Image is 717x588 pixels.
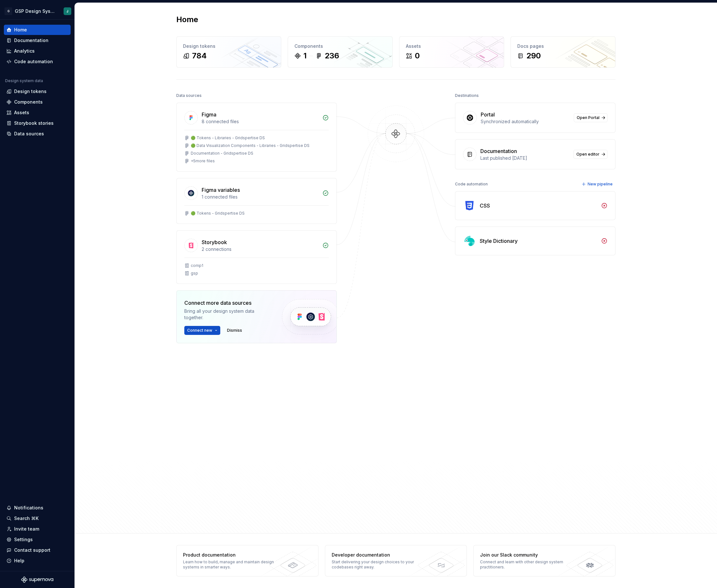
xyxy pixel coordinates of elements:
div: Figma [202,111,216,118]
span: Dismiss [227,328,242,333]
a: Figma8 connected files🟢 Tokens - Libraries - Gridspertise DS🟢 Data Visualization Components - Lib... [176,103,337,172]
div: CSS [480,202,490,209]
button: Search ⌘K [4,513,71,524]
div: Style Dictionary [480,237,518,245]
div: Portal [481,111,495,118]
div: Code automation [455,180,488,189]
a: Components1236 [288,36,393,68]
a: Storybook stories [4,118,71,128]
div: Connect more data sources [184,299,271,307]
div: Docs pages [517,43,609,49]
div: Start delivering your design choices to your codebases right away. [332,559,425,570]
a: Code automation [4,56,71,67]
div: Documentation - Gridspertise DS [191,151,253,156]
div: Home [14,27,27,33]
div: Join our Slack community [480,552,573,558]
div: 🟢 Data Visualization Components - Libraries - Gridspertise DS [191,143,310,148]
div: 8 connected files [202,118,319,125]
div: Assets [14,109,29,116]
div: Contact support [14,547,50,553]
a: Data sources [4,129,71,139]
a: Design tokens784 [176,36,281,68]
button: Connect new [184,326,220,335]
a: Figma variables1 connected files🟢 Tokens - Gridspertise DS [176,178,337,224]
h2: Home [176,14,198,25]
button: Dismiss [224,326,245,335]
div: Code automation [14,58,53,65]
a: Storybook2 connectionscomp1gsp [176,230,337,284]
button: New pipeline [580,180,616,189]
div: Help [14,558,24,564]
div: Settings [14,536,33,543]
div: Connect and learn with other design system practitioners. [480,559,573,570]
div: Components [294,43,386,49]
a: Documentation [4,35,71,46]
span: Connect new [187,328,212,333]
div: Components [14,99,43,105]
div: 🟢 Tokens - Libraries - Gridspertise DS [191,135,265,141]
div: Design tokens [183,43,275,49]
div: Assets [406,43,497,49]
span: New pipeline [588,182,613,187]
button: GGSP Design SystemJ [1,4,73,18]
div: Last published [DATE] [480,155,570,161]
div: + 5 more files [191,158,215,164]
div: Analytics [14,48,35,54]
div: 1 [303,51,307,61]
button: Help [4,556,71,566]
div: Synchronized automatically [481,118,570,125]
a: Docs pages290 [511,36,616,68]
div: Notifications [14,505,43,511]
div: Figma variables [202,186,240,194]
div: 290 [526,51,541,61]
div: 1 connected files [202,194,319,200]
svg: Supernova Logo [21,576,53,583]
div: J [66,9,68,14]
div: 236 [325,51,339,61]
div: Data sources [14,131,44,137]
div: 2 connections [202,246,319,252]
div: G [4,7,12,15]
a: Assets0 [399,36,504,68]
div: Data sources [176,91,202,100]
a: Assets [4,107,71,118]
a: Components [4,97,71,107]
div: Bring all your design system data together. [184,308,271,321]
a: Product documentationLearn how to build, manage and maintain design systems in smarter ways. [176,545,319,576]
div: 🟢 Tokens - Gridspertise DS [191,211,245,216]
div: Storybook stories [14,120,54,126]
div: Destinations [455,91,479,100]
div: Learn how to build, manage and maintain design systems in smarter ways. [183,559,276,570]
div: Design system data [5,78,43,83]
div: Search ⌘K [14,515,39,522]
div: Product documentation [183,552,276,558]
a: Settings [4,534,71,545]
a: Open Portal [574,113,608,122]
div: Storybook [202,238,227,246]
a: Home [4,25,71,35]
div: Documentation [480,147,517,155]
div: 0 [415,51,420,61]
span: Open editor [576,152,599,157]
a: Invite team [4,524,71,534]
a: Developer documentationStart delivering your design choices to your codebases right away. [325,545,467,576]
div: Developer documentation [332,552,425,558]
a: Analytics [4,46,71,56]
a: Design tokens [4,86,71,97]
a: Open editor [573,150,608,159]
div: Design tokens [14,88,47,95]
button: Contact support [4,545,71,555]
div: 784 [192,51,207,61]
a: Join our Slack communityConnect and learn with other design system practitioners. [473,545,616,576]
div: comp1 [191,263,203,268]
div: Documentation [14,37,48,44]
div: gsp [191,271,198,276]
div: Invite team [14,526,39,532]
div: GSP Design System [15,8,56,14]
button: Notifications [4,503,71,513]
span: Open Portal [577,115,599,120]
